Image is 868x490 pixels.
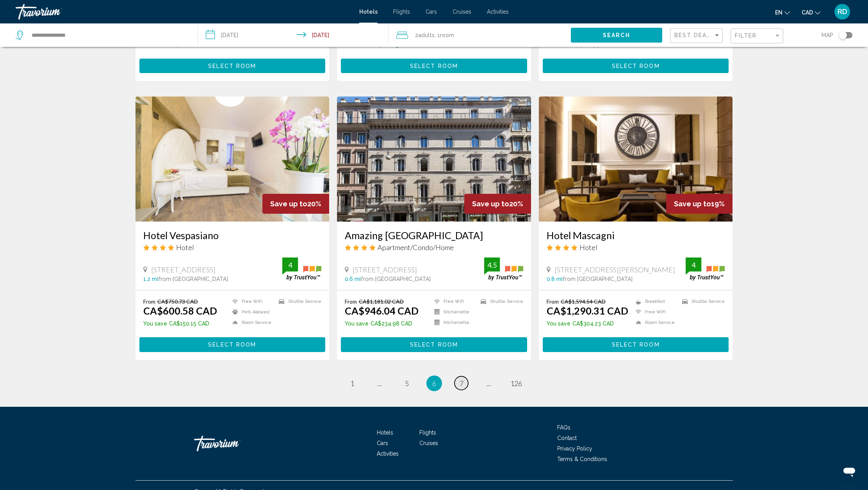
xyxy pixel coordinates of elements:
button: Select Room [543,59,729,73]
a: Flights [393,9,410,15]
a: Hotel image [539,97,733,222]
div: 4 star Apartment [345,243,523,252]
span: You save [345,320,369,327]
button: Change currency [802,7,820,18]
li: Kitchenette [430,309,477,315]
span: Hotel [579,243,597,252]
img: Hotel image [337,97,531,222]
button: Select Room [139,59,326,73]
span: Cruises [419,440,438,446]
span: 0.8 mi [547,276,563,282]
span: Select Room [410,63,458,69]
span: You save [547,320,570,327]
li: Free WiFi [228,298,275,305]
a: Select Room [341,339,527,348]
a: Cruises [453,9,471,15]
ins: CA$946.04 CAD [345,305,419,317]
span: 5 [405,379,409,388]
button: Check-in date: Apr 16, 2026 Check-out date: Apr 18, 2026 [198,23,388,47]
li: Kitchenette [430,319,477,326]
div: 4 [686,260,701,270]
span: 1 [350,379,354,388]
li: Free WiFi [430,298,477,305]
p: CA$150.15 CAD [143,320,217,327]
div: 4 [282,260,298,270]
span: en [775,9,782,16]
span: Flights [419,429,436,436]
span: Hotel [176,243,194,252]
span: Activities [377,451,399,457]
span: , 1 [435,30,454,41]
div: 19% [666,194,733,214]
li: Room Service [632,319,678,326]
span: From [143,298,155,305]
li: Shuttle Service [678,298,725,305]
a: Cars [377,440,388,446]
span: 1.2 mi [143,276,158,282]
span: RD [838,8,847,16]
span: ... [377,379,382,388]
span: Search [603,32,630,39]
a: Contact [557,435,577,441]
a: Hotel Mascagni [547,229,725,241]
h3: Hotel Vespasiano [143,229,322,241]
span: 6 [432,379,436,388]
span: from [GEOGRAPHIC_DATA] [361,276,431,282]
span: Adults [418,32,435,38]
a: Travorium [194,432,272,455]
del: CA$1,594.54 CAD [561,298,606,305]
span: from [GEOGRAPHIC_DATA] [158,276,228,282]
span: Select Room [208,63,256,69]
a: Cars [426,9,437,15]
a: Travorium [16,4,351,20]
span: 0.6 mi [345,276,361,282]
span: [STREET_ADDRESS] [151,265,216,274]
div: 4 star Hotel [547,243,725,252]
span: 2 [415,30,435,41]
img: trustyou-badge.svg [282,258,321,281]
span: ... [487,379,491,388]
ins: CA$1,290.31 CAD [547,305,628,317]
li: Room Service [228,319,275,326]
li: Pets Allowed [228,309,275,315]
a: Hotels [359,9,378,15]
a: Amazing [GEOGRAPHIC_DATA] [345,229,523,241]
a: Select Room [543,339,729,348]
button: Select Room [543,337,729,352]
button: User Menu [832,4,852,20]
span: Map [822,30,833,41]
span: You save [143,320,167,327]
span: Save up to [472,200,509,208]
span: Save up to [270,200,307,208]
a: Select Room [139,61,326,69]
span: Select Room [208,342,256,348]
button: Toggle map [833,32,852,39]
button: Select Room [341,337,527,352]
button: Change language [775,7,790,18]
a: Select Room [341,61,527,69]
iframe: Button to launch messaging window [837,459,862,484]
a: Hotels [377,429,393,436]
span: Room [440,32,454,38]
div: 4.5 [484,260,500,270]
div: 20% [464,194,531,214]
img: Hotel image [135,97,330,222]
span: 7 [460,379,463,388]
img: trustyou-badge.svg [686,258,725,281]
div: 20% [262,194,329,214]
p: CA$304.23 CAD [547,320,628,327]
span: From [547,298,559,305]
ul: Pagination [135,376,733,391]
mat-select: Sort by [674,32,720,39]
p: CA$234.98 CAD [345,320,419,327]
button: Search [571,28,662,42]
span: CAD [802,9,813,16]
span: Apartment/Condo/Home [378,243,454,252]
